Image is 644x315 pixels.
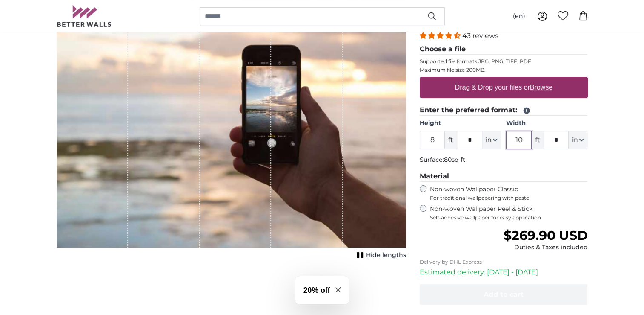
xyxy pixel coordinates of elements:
[430,195,588,201] span: For traditional wallpapering with paste
[354,249,406,261] button: Hide lengths
[420,44,588,55] legend: Choose a file
[430,185,588,201] label: Non-woven Wallpaper Classic
[503,243,587,252] div: Duties & Taxes included
[503,227,587,243] span: $269.90 USD
[530,84,552,91] u: Browse
[420,171,588,182] legend: Material
[420,267,588,277] p: Estimated delivery: [DATE] - [DATE]
[506,119,587,128] label: Width
[57,5,112,27] img: Betterwalls
[486,136,491,144] span: in
[430,205,588,221] label: Non-woven Wallpaper Peel & Stick
[420,105,588,116] legend: Enter the preferred format:
[569,131,587,149] button: in
[484,290,524,298] span: Add to cart
[366,251,406,260] span: Hide lengths
[482,131,501,149] button: in
[420,58,588,65] p: Supported file formats JPG, PNG, TIFF, PDF
[420,119,501,128] label: Height
[445,131,457,149] span: ft
[451,79,555,96] label: Drag & Drop your files or
[572,136,578,144] span: in
[444,156,465,163] span: 80sq ft
[420,32,462,40] span: 4.40 stars
[506,9,532,24] button: (en)
[420,284,588,305] button: Add to cart
[420,259,588,265] p: Delivery by DHL Express
[430,214,588,221] span: Self-adhesive wallpaper for easy application
[532,131,544,149] span: ft
[420,67,588,73] p: Maximum file size 200MB.
[420,156,588,164] p: Surface:
[462,32,498,40] span: 43 reviews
